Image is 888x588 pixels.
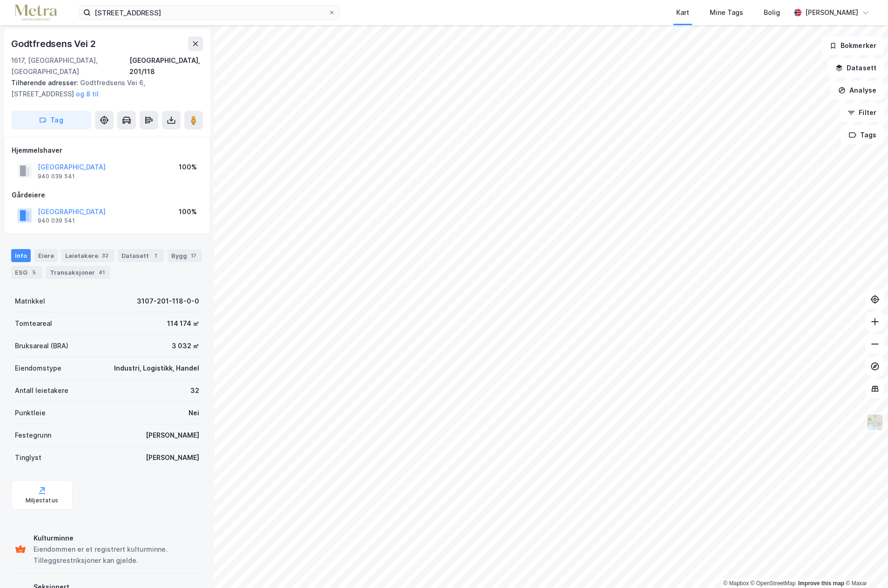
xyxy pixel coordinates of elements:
[866,413,884,431] img: Z
[841,543,888,588] iframe: Chat Widget
[38,173,75,180] div: 940 039 541
[830,81,884,100] button: Analyse
[723,580,749,587] a: Mapbox
[137,296,199,307] div: 3107-201-118-0-0
[15,452,41,463] div: Tinglyst
[827,59,884,77] button: Datasett
[146,430,199,441] div: [PERSON_NAME]
[15,296,45,307] div: Matrikkel
[12,189,202,201] div: Gårdeiere
[179,162,197,173] div: 100%
[38,217,75,224] div: 940 039 541
[751,580,796,587] a: OpenStreetMap
[34,533,199,544] div: Kulturminne
[15,5,57,21] img: metra-logo.256734c3b2bbffee19d4.png
[129,55,203,77] div: [GEOGRAPHIC_DATA], 201/118
[97,268,107,277] div: 41
[15,385,68,396] div: Antall leietakere
[46,266,110,279] div: Transaksjoner
[11,79,80,87] span: Tilhørende adresser:
[151,251,160,260] div: 1
[15,340,68,351] div: Bruksareal (BRA)
[840,103,884,122] button: Filter
[764,7,780,18] div: Bolig
[11,111,91,129] button: Tag
[710,7,743,18] div: Mine Tags
[798,580,844,587] a: Improve this map
[15,363,61,374] div: Eiendomstype
[188,407,199,419] div: Nei
[34,249,58,262] div: Eiere
[11,36,97,51] div: Godtfredsens Vei 2
[821,36,884,55] button: Bokmerker
[61,249,114,262] div: Leietakere
[11,266,42,279] div: ESG
[15,407,46,419] div: Punktleie
[841,543,888,588] div: Kontrollprogram for chat
[12,145,202,156] div: Hjemmelshaver
[167,318,199,329] div: 114 174 ㎡
[11,77,195,100] div: Godtfredsens Vei 6, [STREET_ADDRESS]
[34,544,199,566] div: Eiendommen er et registrert kulturminne. Tilleggsrestriksjoner kan gjelde.
[100,251,110,260] div: 32
[11,249,31,262] div: Info
[118,249,164,262] div: Datasett
[841,126,884,144] button: Tags
[179,206,197,217] div: 100%
[26,497,58,504] div: Miljøstatus
[91,6,328,20] input: Søk på adresse, matrikkel, gårdeiere, leietakere eller personer
[168,249,202,262] div: Bygg
[172,340,199,351] div: 3 032 ㎡
[190,385,199,396] div: 32
[114,363,199,374] div: Industri, Logistikk, Handel
[805,7,858,18] div: [PERSON_NAME]
[11,55,129,77] div: 1617, [GEOGRAPHIC_DATA], [GEOGRAPHIC_DATA]
[15,430,51,441] div: Festegrunn
[15,318,52,329] div: Tomteareal
[29,268,39,277] div: 5
[146,452,199,463] div: [PERSON_NAME]
[676,7,689,18] div: Kart
[189,251,198,260] div: 17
